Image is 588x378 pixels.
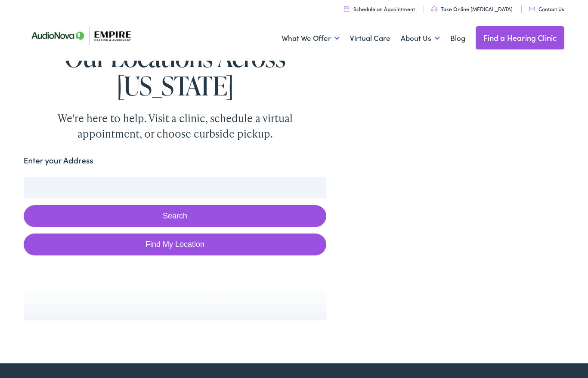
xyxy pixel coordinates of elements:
[24,154,93,167] label: Enter your Address
[24,205,327,227] button: Search
[431,6,437,12] img: utility icon
[350,22,390,54] a: Virtual Care
[529,7,535,11] img: utility icon
[431,5,513,12] a: Take Online [MEDICAL_DATA]
[37,111,313,141] div: We're here to help. Visit a clinic, schedule a virtual appointment, or choose curbside pickup.
[344,5,415,12] a: Schedule an Appointment
[24,234,327,255] a: Find My Location
[344,6,349,12] img: utility icon
[476,26,565,49] a: Find a Hearing Clinic
[401,22,440,54] a: About Us
[529,5,564,12] a: Contact Us
[24,43,327,100] h1: Our Locations Across [US_STATE]
[24,177,327,199] input: Enter your address or zip code
[282,22,340,54] a: What We Offer
[450,22,465,54] a: Blog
